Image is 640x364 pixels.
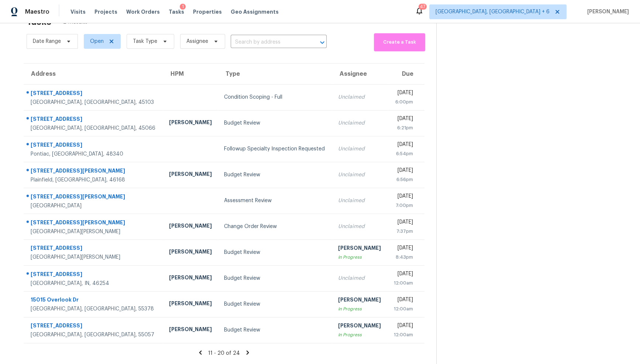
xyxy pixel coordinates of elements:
span: Open [90,38,104,45]
div: [STREET_ADDRESS] [31,115,157,125]
div: [STREET_ADDRESS] [31,322,157,331]
div: [GEOGRAPHIC_DATA], [GEOGRAPHIC_DATA], 45066 [31,125,157,132]
th: Assignee [332,64,388,84]
div: [DATE] [393,193,413,202]
span: Task Type [133,38,157,45]
div: [PERSON_NAME] [169,119,212,128]
div: [STREET_ADDRESS][PERSON_NAME] [31,193,157,202]
div: 6:56pm [393,176,413,183]
div: [DATE] [393,244,413,254]
div: [GEOGRAPHIC_DATA][PERSON_NAME] [31,254,157,261]
div: 7:37pm [393,228,413,235]
div: Unclaimed [338,119,382,127]
div: In Progress [338,305,382,313]
div: 1 [182,3,184,10]
th: Type [218,64,332,84]
div: [GEOGRAPHIC_DATA], [GEOGRAPHIC_DATA], 55057 [31,331,157,339]
div: [DATE] [393,89,413,98]
div: Condition Scoping - Full [224,93,326,101]
div: 6:00pm [393,98,413,106]
div: [DATE] [393,115,413,124]
span: [GEOGRAPHIC_DATA], [GEOGRAPHIC_DATA] + 6 [436,8,550,16]
span: [PERSON_NAME] [584,8,629,16]
div: [PERSON_NAME] [169,300,212,309]
div: [PERSON_NAME] [338,322,382,331]
div: 15015 Overlook Dr [31,296,157,305]
span: Create a Task [378,38,421,47]
div: Plainfield, [GEOGRAPHIC_DATA], 46168 [31,176,157,184]
th: Address [24,64,163,84]
div: [STREET_ADDRESS][PERSON_NAME] [31,219,157,228]
div: In Progress [338,331,382,339]
div: [STREET_ADDRESS] [31,244,157,254]
div: Unclaimed [338,223,382,230]
div: [GEOGRAPHIC_DATA][PERSON_NAME] [31,228,157,235]
div: Budget Review [224,249,326,256]
div: [DATE] [393,167,413,176]
div: 6:54pm [393,150,413,157]
button: Create a Task [374,33,425,51]
div: [DATE] [393,296,413,305]
div: Unclaimed [338,145,382,153]
div: [GEOGRAPHIC_DATA], IN, 46254 [31,280,157,287]
div: Unclaimed [338,275,382,282]
div: [DATE] [393,218,413,228]
div: 7:00pm [393,202,413,209]
div: Budget Review [224,119,326,127]
div: Budget Review [224,275,326,282]
input: Search by address [231,37,306,48]
div: [GEOGRAPHIC_DATA], [GEOGRAPHIC_DATA], 45103 [31,99,157,106]
div: [DATE] [393,270,413,279]
div: [STREET_ADDRESS] [31,141,157,150]
div: [PERSON_NAME] [338,244,382,254]
div: 6:21pm [393,124,413,132]
div: [GEOGRAPHIC_DATA] [31,202,157,210]
span: Projects [94,8,117,16]
div: [PERSON_NAME] [169,248,212,257]
div: [PERSON_NAME] [169,222,212,231]
div: 8:43pm [393,254,413,261]
div: Unclaimed [338,171,382,178]
span: Date Range [33,38,61,45]
th: Due [388,64,424,84]
span: Work Orders [126,8,160,16]
div: Assessment Review [224,197,326,204]
div: Unclaimed [338,197,382,204]
div: Followup Specialty Inspection Requested [224,145,326,153]
span: Properties [193,8,222,16]
div: 12:00am [393,331,413,339]
div: Pontiac, [GEOGRAPHIC_DATA], 48340 [31,150,157,158]
div: [PERSON_NAME] [169,274,212,283]
div: [GEOGRAPHIC_DATA], [GEOGRAPHIC_DATA], 55378 [31,305,157,313]
div: Change Order Review [224,223,326,230]
div: [DATE] [393,322,413,331]
div: 12:00am [393,305,413,313]
div: [STREET_ADDRESS][PERSON_NAME] [31,167,157,176]
div: [PERSON_NAME] [338,296,382,305]
span: Tasks [169,9,184,14]
th: HPM [163,64,218,84]
div: Budget Review [224,300,326,308]
button: Open [317,37,327,48]
div: [STREET_ADDRESS] [31,89,157,99]
span: Visits [70,8,86,16]
div: [PERSON_NAME] [169,326,212,335]
div: [DATE] [393,141,413,150]
span: Maestro [25,8,49,16]
h2: Tasks [27,18,51,25]
div: 12:00am [393,279,413,287]
div: Budget Review [224,171,326,178]
div: Unclaimed [338,93,382,101]
div: [STREET_ADDRESS] [31,271,157,280]
span: Assignee [186,38,208,45]
div: Budget Review [224,326,326,334]
div: In Progress [338,254,382,261]
span: 11 - 20 of 24 [208,351,240,356]
div: 47 [420,3,425,10]
span: Geo Assignments [231,8,279,16]
div: [PERSON_NAME] [169,170,212,180]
